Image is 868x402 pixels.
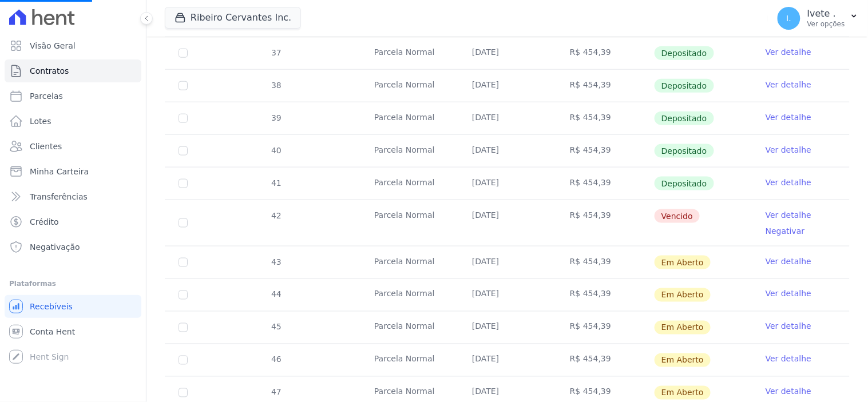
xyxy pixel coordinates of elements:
td: Parcela Normal [360,37,458,69]
td: R$ 454,39 [556,37,654,69]
td: [DATE] [458,37,556,69]
div: Plataformas [9,277,137,290]
a: Ver detalhe [766,79,811,90]
a: Minha Carteira [5,160,141,183]
a: Ver detalhe [766,177,811,188]
td: [DATE] [458,135,556,167]
span: 47 [270,388,282,397]
span: Depositado [655,112,714,125]
td: R$ 454,39 [556,279,654,311]
td: R$ 454,39 [556,246,654,278]
td: R$ 454,39 [556,344,654,376]
a: Crédito [5,210,141,233]
td: [DATE] [458,168,556,200]
span: Depositado [655,46,714,60]
a: Ver detalhe [766,112,811,123]
span: 45 [270,323,282,332]
span: Em Aberto [655,256,711,269]
span: 42 [270,211,282,220]
span: Parcelas [30,90,63,102]
a: Ver detalhe [766,288,811,300]
span: Depositado [655,144,714,158]
a: Ver detalhe [766,353,811,365]
td: Parcela Normal [360,200,458,246]
a: Recebíveis [5,295,141,318]
span: Contratos [30,65,69,77]
td: [DATE] [458,70,556,102]
span: 39 [270,113,282,122]
a: Negativar [766,226,805,236]
input: default [179,323,188,332]
span: Depositado [655,79,714,93]
td: Parcela Normal [360,344,458,376]
a: Ver detalhe [766,144,811,156]
a: Lotes [5,110,141,133]
span: Conta Hent [30,326,75,337]
span: Negativação [30,241,80,253]
span: Depositado [655,177,714,190]
a: Ver detalhe [766,386,811,397]
span: Recebíveis [30,301,73,312]
input: default [179,218,188,228]
input: default [179,388,188,397]
span: 38 [270,81,282,90]
a: Negativação [5,236,141,258]
input: Só é possível selecionar pagamentos em aberto [179,146,188,156]
td: Parcela Normal [360,102,458,134]
span: 41 [270,178,282,188]
input: Só é possível selecionar pagamentos em aberto [179,81,188,90]
span: 40 [270,146,282,155]
input: Só é possível selecionar pagamentos em aberto [179,179,188,188]
span: Em Aberto [655,321,711,335]
td: Parcela Normal [360,168,458,200]
span: 43 [270,257,282,266]
span: 44 [270,290,282,299]
span: Lotes [30,116,51,127]
td: Parcela Normal [360,312,458,344]
span: Crédito [30,216,59,228]
a: Conta Hent [5,320,141,343]
td: Parcela Normal [360,135,458,167]
span: 46 [270,355,282,364]
span: Transferências [30,191,88,202]
td: [DATE] [458,344,556,376]
button: Ribeiro Cervantes Inc. [165,7,301,29]
a: Ver detalhe [766,256,811,267]
a: Clientes [5,135,141,158]
input: default [179,258,188,267]
a: Transferências [5,185,141,208]
input: default [179,356,188,365]
td: [DATE] [458,246,556,278]
input: default [179,290,188,300]
td: Parcela Normal [360,246,458,278]
input: Só é possível selecionar pagamentos em aberto [179,49,188,58]
td: [DATE] [458,279,556,311]
span: I. [787,14,792,22]
td: Parcela Normal [360,279,458,311]
td: R$ 454,39 [556,135,654,167]
span: Em Aberto [655,288,711,302]
td: [DATE] [458,200,556,246]
td: R$ 454,39 [556,200,654,246]
span: 37 [270,48,282,57]
td: R$ 454,39 [556,168,654,200]
span: Clientes [30,141,62,152]
td: R$ 454,39 [556,102,654,134]
span: Em Aberto [655,386,711,400]
a: Visão Geral [5,34,141,57]
a: Contratos [5,59,141,82]
a: Ver detalhe [766,46,811,58]
td: [DATE] [458,312,556,344]
a: Parcelas [5,85,141,108]
button: I. Ivete . Ver opções [768,2,868,34]
p: Ver opções [807,19,845,29]
span: Em Aberto [655,353,711,367]
p: Ivete . [807,8,845,19]
td: R$ 454,39 [556,312,654,344]
td: [DATE] [458,102,556,134]
td: R$ 454,39 [556,70,654,102]
span: Visão Geral [30,40,76,51]
a: Ver detalhe [766,321,811,332]
input: Só é possível selecionar pagamentos em aberto [179,114,188,123]
span: Minha Carteira [30,166,89,177]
